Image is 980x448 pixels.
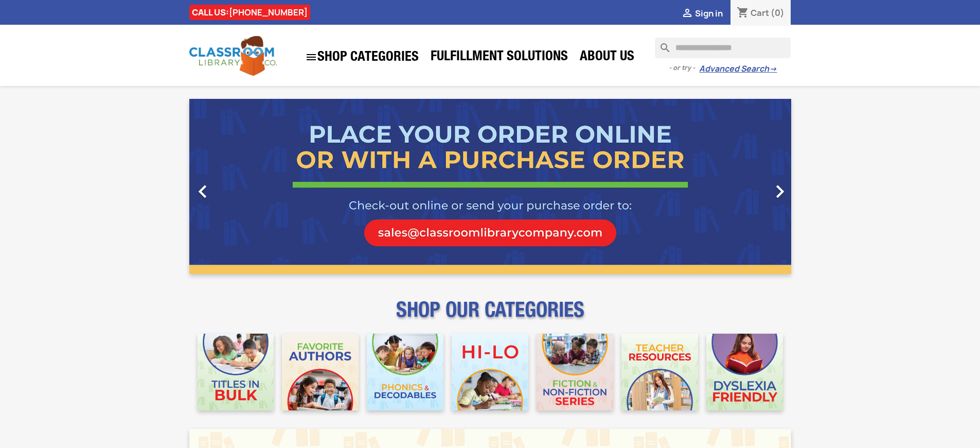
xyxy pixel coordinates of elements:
img: CLC_Dyslexia_Mobile.jpg [706,334,783,410]
i:  [190,179,216,204]
i:  [767,179,793,204]
span: - or try - [669,63,699,73]
p: SHOP OUR CATEGORIES [189,307,791,325]
a: Fulfillment Solutions [425,47,573,68]
img: CLC_Phonics_And_Decodables_Mobile.jpg [367,334,443,410]
i:  [305,51,317,63]
img: CLC_Favorite_Authors_Mobile.jpg [282,334,359,410]
a: About Us [575,47,639,68]
img: Classroom Library Company [189,36,277,76]
a:  Sign in [681,8,723,19]
img: CLC_Teacher_Resources_Mobile.jpg [621,334,698,410]
i: shopping_cart [737,7,749,20]
span: Cart [751,7,769,19]
div: CALL US: [189,5,310,20]
img: CLC_HiLo_Mobile.jpg [452,334,528,410]
a: Previous [189,99,280,274]
img: CLC_Fiction_Nonfiction_Mobile.jpg [537,334,613,410]
input: Search [655,38,791,58]
span: (0) [771,7,785,19]
i: search [655,38,667,50]
a: Next [701,99,791,274]
a: [PHONE_NUMBER] [229,7,308,18]
a: Advanced Search→ [699,64,777,74]
span: Sign in [695,8,723,19]
img: CLC_Bulk_Mobile.jpg [198,334,274,410]
i:  [681,8,693,20]
span: → [769,64,777,74]
ul: Carousel container [189,99,791,274]
a: SHOP CATEGORIES [300,46,424,68]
